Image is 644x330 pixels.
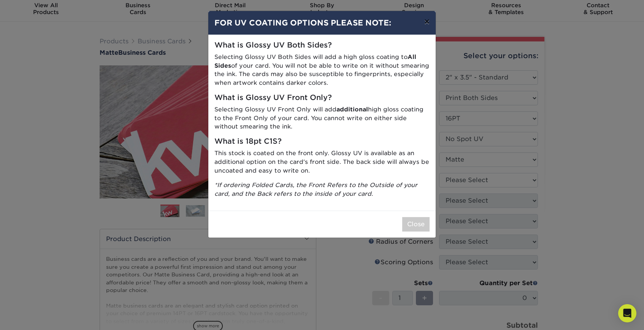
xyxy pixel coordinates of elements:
[214,41,430,50] h5: What is Glossy UV Both Sides?
[402,217,430,232] button: Close
[418,11,436,32] button: ×
[214,137,430,146] h5: What is 18pt C1S?
[336,106,368,113] strong: additional
[618,304,636,322] div: Open Intercom Messenger
[214,149,430,175] p: This stock is coated on the front only. Glossy UV is available as an additional option on the car...
[214,17,430,29] h4: FOR UV COATING OPTIONS PLEASE NOTE:
[214,181,417,197] i: *If ordering Folded Cards, the Front Refers to the Outside of your card, and the Back refers to t...
[214,53,416,69] strong: All Sides
[214,94,430,102] h5: What is Glossy UV Front Only?
[214,53,430,87] p: Selecting Glossy UV Both Sides will add a high gloss coating to of your card. You will not be abl...
[214,105,430,131] p: Selecting Glossy UV Front Only will add high gloss coating to the Front Only of your card. You ca...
